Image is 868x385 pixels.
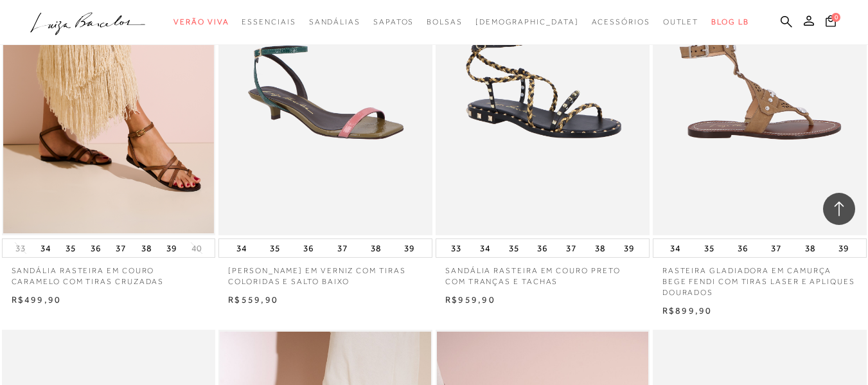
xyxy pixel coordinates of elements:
[37,239,55,257] button: 34
[734,239,752,257] button: 36
[666,239,684,257] button: 34
[228,294,278,305] span: R$559,90
[427,17,463,26] span: Bolsas
[367,239,385,257] button: 38
[112,239,130,257] button: 37
[835,239,853,257] button: 39
[700,239,718,257] button: 35
[87,239,105,257] button: 36
[662,305,713,316] span: R$899,90
[620,239,638,257] button: 39
[653,258,867,298] a: RASTEIRA GLADIADORA EM CAMURÇA BEGE FENDI COM TIRAS LASER E APLIQUES DOURADOS
[562,239,580,257] button: 37
[173,17,229,26] span: Verão Viva
[533,239,551,257] button: 36
[188,242,206,255] button: 40
[801,239,819,257] button: 38
[266,239,284,257] button: 35
[711,10,748,34] a: BLOG LB
[12,294,62,305] span: R$499,90
[333,239,351,257] button: 37
[242,17,296,26] span: Essenciais
[427,10,463,34] a: categoryNavScreenReaderText
[242,10,296,34] a: categoryNavScreenReaderText
[12,242,30,255] button: 33
[373,17,414,26] span: Sapatos
[475,10,579,34] a: noSubCategoriesText
[137,239,155,257] button: 38
[591,239,609,257] button: 38
[822,14,840,31] button: 0
[62,239,80,257] button: 35
[233,239,251,257] button: 34
[173,10,229,34] a: categoryNavScreenReaderText
[400,239,418,257] button: 39
[476,239,494,257] button: 34
[505,239,523,257] button: 35
[299,239,317,257] button: 36
[447,239,465,257] button: 33
[373,10,414,34] a: categoryNavScreenReaderText
[475,17,579,26] span: [DEMOGRAPHIC_DATA]
[309,10,360,34] a: categoryNavScreenReaderText
[663,10,699,34] a: categoryNavScreenReaderText
[711,17,748,26] span: BLOG LB
[592,10,650,34] a: categoryNavScreenReaderText
[309,17,360,26] span: Sandálias
[592,17,650,26] span: Acessórios
[163,239,181,257] button: 39
[663,17,699,26] span: Outlet
[436,258,650,287] a: SANDÁLIA RASTEIRA EM COURO PRETO COM TRANÇAS E TACHAS
[831,13,840,22] span: 0
[2,258,216,287] a: SANDÁLIA RASTEIRA EM COURO CARAMELO COM TIRAS CRUZADAS
[767,239,785,257] button: 37
[218,258,432,287] a: [PERSON_NAME] EM VERNIZ COM TIRAS COLORIDAS E SALTO BAIXO
[445,294,495,305] span: R$959,90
